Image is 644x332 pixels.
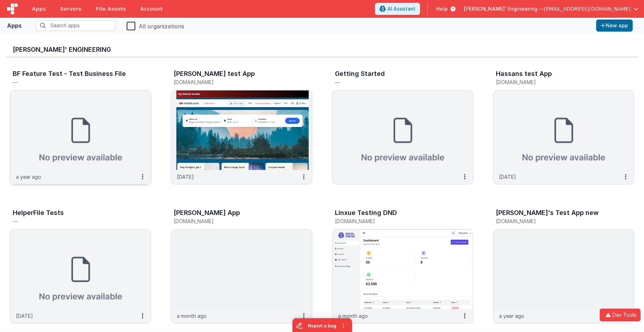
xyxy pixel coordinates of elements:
div: Apps [7,21,22,30]
button: [PERSON_NAME]' Engineering — [EMAIL_ADDRESS][DOMAIN_NAME] [464,5,638,12]
p: a year ago [16,173,41,181]
span: Servers [60,5,81,12]
p: [DATE] [499,173,516,181]
h3: Linxue Testing DND [335,209,397,216]
label: All organizations [127,21,184,31]
h5: [DOMAIN_NAME] [174,218,294,224]
h5: — [13,79,133,85]
h3: HelperFile Tests [13,209,64,216]
span: Help [436,5,448,12]
input: Search apps [36,20,115,31]
h5: — [13,218,133,224]
h3: [PERSON_NAME]'s Test App new [496,209,599,216]
span: [EMAIL_ADDRESS][DOMAIN_NAME] [544,5,631,12]
p: [DATE] [177,173,194,181]
h3: [PERSON_NAME] App [174,209,240,216]
p: a month ago [177,312,207,320]
h3: Getting Started [335,70,385,77]
span: AI Assistant [387,5,415,12]
p: a month ago [338,312,368,320]
button: New app [596,20,633,32]
button: Dev Tools [600,309,640,321]
button: AI Assistant [375,3,420,15]
h3: Hassans test App [496,70,552,77]
h5: — [335,79,455,85]
h5: [DOMAIN_NAME] [496,218,616,224]
span: [PERSON_NAME]' Engineering — [464,5,544,12]
p: a year ago [499,312,524,320]
h3: [PERSON_NAME] test App [174,70,255,77]
h3: BF Feature Test - Test Business File [13,70,126,77]
h3: [PERSON_NAME]' Engineering [13,46,631,53]
h5: [DOMAIN_NAME] [496,79,616,85]
h5: [DOMAIN_NAME] [174,79,294,85]
span: File Assets [96,5,126,12]
p: [DATE] [16,312,33,320]
h5: [DOMAIN_NAME] [335,218,455,224]
span: Apps [32,5,46,12]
